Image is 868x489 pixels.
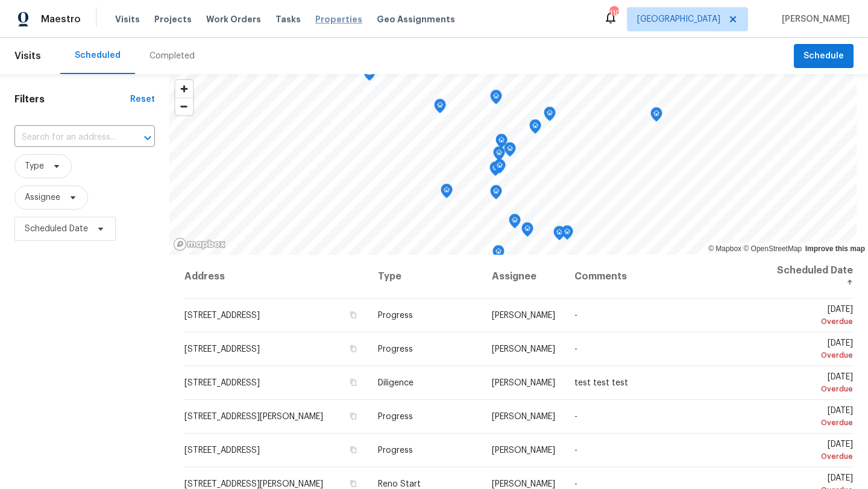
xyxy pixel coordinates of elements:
[139,129,156,146] button: Open
[509,214,521,232] div: Map marker
[184,413,323,421] span: [STREET_ADDRESS][PERSON_NAME]
[574,480,577,488] span: -
[175,80,193,98] button: Zoom in
[776,383,853,395] div: Overdue
[794,44,854,69] button: Schedule
[805,244,865,253] a: Improve this map
[175,98,193,115] span: Zoom out
[776,406,853,429] span: [DATE]
[115,13,140,25] span: Visits
[184,446,260,455] span: [STREET_ADDRESS]
[777,13,850,25] span: [PERSON_NAME]
[184,345,260,354] span: [STREET_ADDRESS]
[776,373,853,395] span: [DATE]
[574,413,577,421] span: -
[149,50,195,62] div: Completed
[368,255,482,299] th: Type
[348,478,359,489] button: Copy Address
[544,107,556,125] div: Map marker
[378,379,414,387] span: Diligence
[708,244,741,253] a: Mapbox
[130,93,155,105] div: Reset
[492,311,555,320] span: [PERSON_NAME]
[482,255,565,299] th: Assignee
[378,345,413,354] span: Progress
[378,311,413,320] span: Progress
[25,192,60,204] span: Assignee
[492,245,505,264] div: Map marker
[25,160,44,172] span: Type
[743,244,802,253] a: OpenStreetMap
[553,226,565,244] div: Map marker
[766,255,854,299] th: Scheduled Date ↑
[441,184,453,202] div: Map marker
[776,450,853,463] div: Overdue
[348,377,359,388] button: Copy Address
[529,119,541,138] div: Map marker
[574,311,577,320] span: -
[776,349,853,361] div: Overdue
[348,310,359,320] button: Copy Address
[490,185,502,204] div: Map marker
[434,99,446,117] div: Map marker
[776,339,853,361] span: [DATE]
[184,379,260,387] span: [STREET_ADDRESS]
[776,417,853,429] div: Overdue
[348,343,359,354] button: Copy Address
[609,7,618,19] div: 110
[521,222,533,241] div: Map marker
[574,379,628,387] span: test test test
[561,225,573,244] div: Map marker
[14,128,121,147] input: Search for an address...
[14,43,41,69] span: Visits
[25,223,88,235] span: Scheduled Date
[565,255,766,299] th: Comments
[154,13,192,25] span: Projects
[776,316,853,328] div: Overdue
[363,66,376,85] div: Map marker
[492,379,555,387] span: [PERSON_NAME]
[492,413,555,421] span: [PERSON_NAME]
[169,74,857,255] canvas: Map
[574,446,577,455] span: -
[173,237,226,251] a: Mapbox homepage
[378,480,421,488] span: Reno Start
[315,13,362,25] span: Properties
[348,444,359,455] button: Copy Address
[175,98,193,115] button: Zoom out
[504,142,516,161] div: Map marker
[650,107,662,126] div: Map marker
[574,345,577,354] span: -
[492,480,555,488] span: [PERSON_NAME]
[776,305,853,328] span: [DATE]
[184,255,368,299] th: Address
[490,90,502,108] div: Map marker
[348,411,359,422] button: Copy Address
[41,13,81,25] span: Maestro
[489,161,502,180] div: Map marker
[377,13,455,25] span: Geo Assignments
[493,146,505,165] div: Map marker
[492,345,555,354] span: [PERSON_NAME]
[378,446,413,455] span: Progress
[637,13,720,25] span: [GEOGRAPHIC_DATA]
[804,49,844,64] span: Schedule
[14,93,130,105] h1: Filters
[275,15,301,23] span: Tasks
[378,413,413,421] span: Progress
[206,13,261,25] span: Work Orders
[75,49,121,61] div: Scheduled
[492,446,555,455] span: [PERSON_NAME]
[184,311,260,320] span: [STREET_ADDRESS]
[495,134,508,152] div: Map marker
[776,440,853,463] span: [DATE]
[184,480,323,488] span: [STREET_ADDRESS][PERSON_NAME]
[494,159,506,178] div: Map marker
